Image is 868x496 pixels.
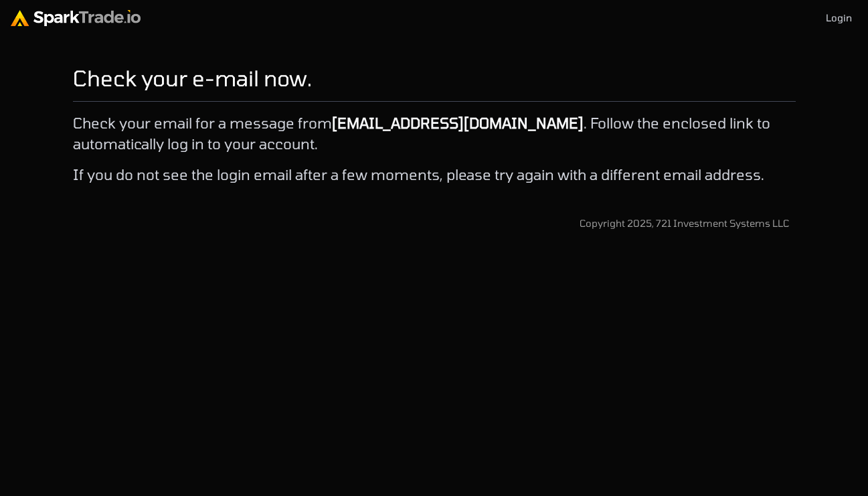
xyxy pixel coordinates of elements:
p: If you do not see the login email after a few moments, please try again with a different email ad... [73,164,796,184]
a: Login [820,5,857,31]
text: [EMAIL_ADDRESS][DOMAIN_NAME] [332,114,584,131]
div: Copyright 2025, 721 Investment Systems LLC [580,216,789,231]
p: Check your email for a message from . Follow the enclosed link to automatically log in to your ac... [73,112,796,153]
h2: Check your e-mail now. [73,65,312,90]
img: sparktrade.png [11,10,141,26]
